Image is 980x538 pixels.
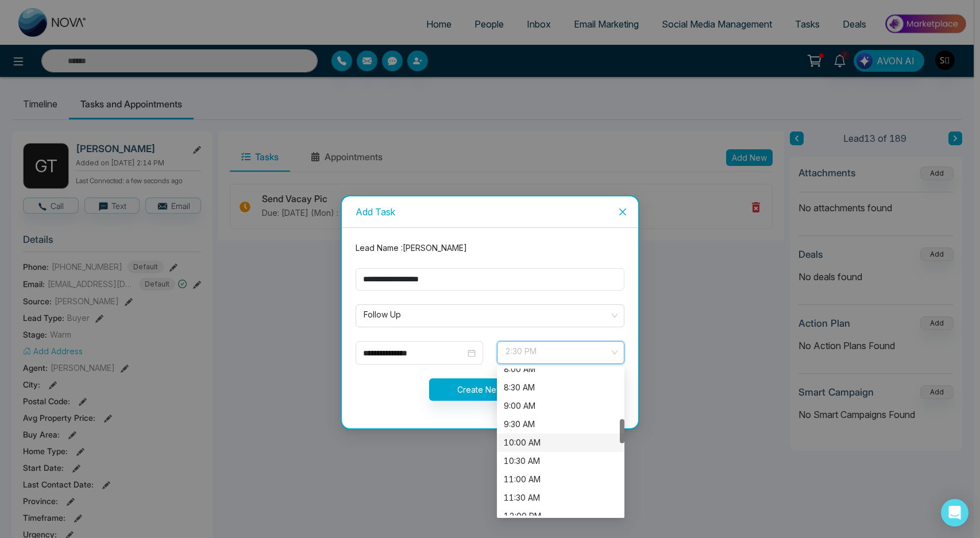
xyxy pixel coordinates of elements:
span: Follow Up [364,306,616,326]
div: 10:30 AM [504,455,618,467]
div: 11:30 AM [504,491,618,504]
div: 8:00 AM [504,363,618,376]
div: 8:00 AM [497,360,624,378]
div: 11:00 AM [497,470,624,489]
div: 12:00 PM [497,507,624,525]
div: 9:30 AM [497,415,624,434]
button: Create New Task [429,378,551,401]
span: close [618,207,627,216]
div: 9:00 AM [504,400,618,412]
div: Open Intercom Messenger [941,499,969,527]
div: 11:30 AM [497,489,624,507]
div: 8:30 AM [497,378,624,397]
div: 10:00 AM [497,434,624,452]
div: Add Task [356,206,624,218]
span: 2:30 PM [505,343,616,362]
div: 11:00 AM [504,473,618,486]
div: 10:00 AM [504,436,618,449]
div: 9:00 AM [497,397,624,415]
div: 12:00 PM [504,510,618,522]
div: 9:30 AM [504,418,618,431]
button: Close [607,196,638,227]
div: Lead Name : [PERSON_NAME] [349,242,631,254]
div: 10:30 AM [497,452,624,470]
div: 8:30 AM [504,381,618,394]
